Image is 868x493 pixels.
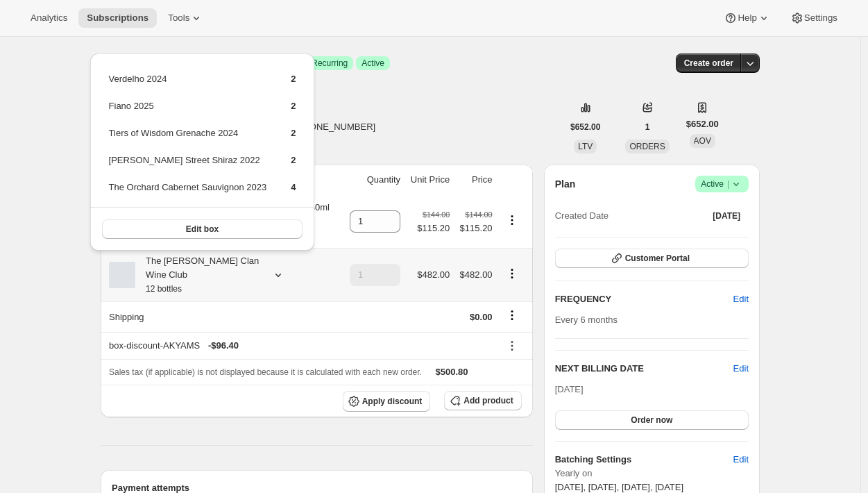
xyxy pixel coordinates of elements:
span: 2 [291,74,296,84]
span: Edit box [186,224,219,235]
button: Product actions [501,212,523,228]
span: Yearly on [555,467,749,481]
span: $652.00 [570,122,600,133]
small: 12 bottles [146,284,182,294]
h2: NEXT BILLING DATE [555,362,733,376]
button: Edit [725,449,757,471]
span: $0.00 [470,312,493,322]
span: [DATE] [713,210,740,222]
button: Subscriptions [78,8,157,28]
td: [PERSON_NAME] Street Shiraz 2022 [108,153,268,178]
span: 2 [291,101,296,111]
span: Active [361,58,384,69]
th: Unit Price [405,165,454,195]
span: $115.20 [417,222,450,235]
span: Active [701,177,743,191]
span: | [727,178,729,190]
span: Recurring [312,58,348,69]
span: [DATE], [DATE], [DATE], [DATE] [555,482,683,492]
td: The Orchard Cabernet Sauvignon 2023 [108,180,268,206]
td: Fiano 2025 [108,99,268,124]
span: $482.00 [417,269,450,280]
span: Edit [733,292,749,306]
button: Analytics [22,8,76,28]
span: - $96.40 [208,339,239,353]
span: Create order [684,58,733,69]
span: AOV [694,136,711,146]
span: Order now [631,415,672,426]
span: Every 6 months [555,315,618,325]
span: Sales tax (if applicable) is not displayed because it is calculated with each new order. [109,367,422,377]
button: Create order [676,53,742,73]
td: Verdelho 2024 [108,72,268,97]
button: Product actions [501,266,523,281]
button: Settings [782,8,846,28]
button: [DATE] [704,206,749,226]
button: Shipping actions [501,308,523,323]
button: Help [715,8,778,28]
span: Analytics [31,12,67,24]
th: Shipping [101,301,343,332]
span: Add product [463,395,513,406]
button: Tools [160,8,212,28]
button: Edit [733,362,749,376]
span: 4 [291,182,296,192]
h2: FREQUENCY [555,292,733,306]
button: Apply discount [343,391,431,412]
button: Edit box [102,219,303,239]
small: $144.00 [465,210,492,219]
button: Customer Portal [555,249,749,268]
th: Price [454,165,496,195]
span: Settings [804,12,837,24]
span: Help [738,12,756,24]
span: $482.00 [460,269,493,280]
span: Tools [168,12,189,24]
h2: Plan [555,177,576,191]
span: ORDERS [629,142,665,151]
h6: Batching Settings [555,453,733,467]
span: Customer Portal [625,253,690,264]
span: [DATE] [555,384,584,394]
span: LTV [578,142,593,151]
span: Created Date [555,209,609,223]
button: Order now [555,410,749,430]
span: 2 [291,155,296,165]
small: $144.00 [423,210,450,219]
button: 1 [637,117,658,137]
span: Subscriptions [87,12,148,24]
div: box-discount-AKYAMS [109,339,493,353]
span: $500.80 [436,367,468,377]
span: $115.20 [458,222,492,235]
span: Edit [733,453,749,467]
span: Apply discount [362,396,423,407]
button: Add product [444,391,521,410]
span: 1 [645,122,650,133]
button: Edit [725,288,757,310]
th: Quantity [343,165,405,195]
button: $652.00 [562,117,609,137]
td: Tiers of Wisdom Grenache 2024 [108,126,268,151]
span: $652.00 [686,117,719,131]
div: The [PERSON_NAME] Clan Wine Club [135,254,260,296]
span: 2 [291,128,296,138]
